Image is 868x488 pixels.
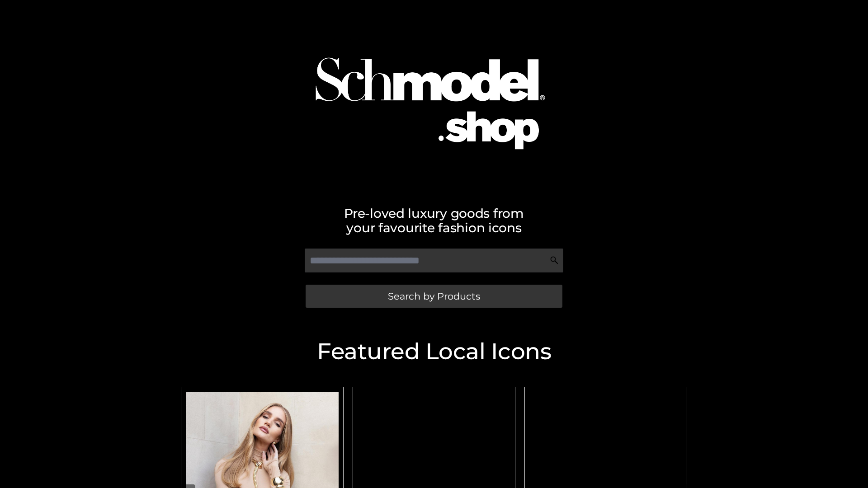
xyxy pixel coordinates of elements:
a: Search by Products [306,285,562,308]
span: Search by Products [388,291,480,301]
img: Search Icon [550,256,559,265]
h2: Featured Local Icons​ [176,340,692,363]
h2: Pre-loved luxury goods from your favourite fashion icons [176,206,692,235]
